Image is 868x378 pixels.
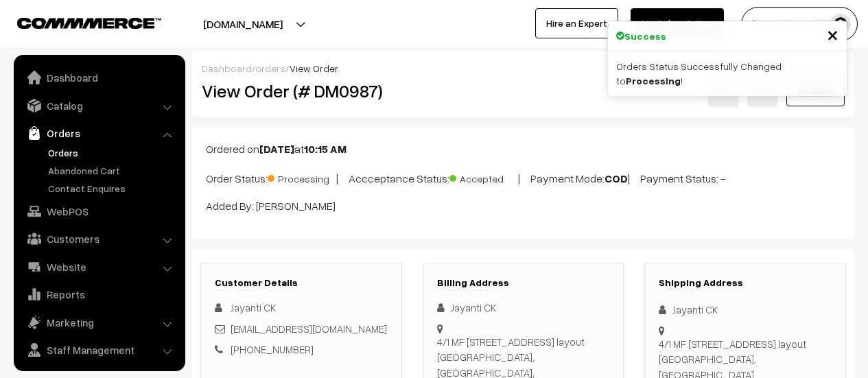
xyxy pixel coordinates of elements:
div: Jayanti CK [437,300,610,316]
a: [PHONE_NUMBER] [231,343,314,355]
span: Jayanti CK [231,301,276,314]
button: [PERSON_NAME] [741,7,858,41]
a: Dashboard [17,65,180,90]
a: Staff Management [17,338,180,362]
a: Orders [17,121,180,145]
button: Close [827,24,838,45]
h3: Shipping Address [659,277,832,289]
b: COD [605,172,628,185]
b: 10:15 AM [304,142,347,156]
a: orders [255,62,285,74]
div: Jayanti CK [659,302,832,318]
p: Order Status: | Accceptance Status: | Payment Mode: | Payment Status: - [206,168,841,187]
a: Catalog [17,93,180,118]
span: × [827,21,838,47]
a: Website [17,255,180,279]
a: Dashboard [202,62,252,74]
a: Orders [45,145,180,160]
span: Accepted [449,168,518,186]
img: user [830,14,851,34]
strong: Processing [626,75,681,86]
h3: Billing Address [437,277,610,289]
h3: Customer Details [215,277,388,289]
span: Processing [268,168,336,186]
a: My Subscription [631,8,724,38]
img: COMMMERCE [17,18,161,28]
a: Hire an Expert [535,8,618,38]
a: Customers [17,226,180,251]
span: View Order [290,62,338,74]
a: Reports [17,282,180,307]
a: [EMAIL_ADDRESS][DOMAIN_NAME] [231,322,387,335]
strong: Success [624,29,666,43]
button: [DOMAIN_NAME] [155,7,331,41]
h2: View Order (# DM0987) [202,80,402,102]
b: [DATE] [259,142,294,156]
a: WebPOS [17,199,180,224]
a: COMMMERCE [17,14,137,30]
a: Abandoned Cart [45,163,180,178]
p: Added By: [PERSON_NAME] [206,198,841,214]
a: Contact Enquires [45,181,180,196]
a: Marketing [17,310,180,335]
div: / / [202,61,845,75]
div: Orders Status Successfully Changed to ! [608,51,847,96]
p: Ordered on at [206,141,841,157]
